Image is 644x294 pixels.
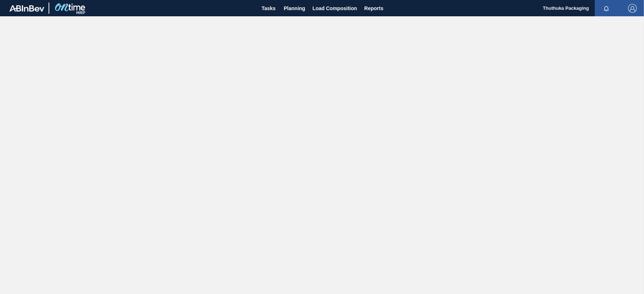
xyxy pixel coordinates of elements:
[312,4,357,13] span: Load Composition
[628,4,637,13] img: Logout
[9,5,44,12] img: TNhmsLtSVTkK8tSr43FrP2fwEKptu5GPRR3wAAAABJRU5ErkJggg==
[261,4,277,13] span: Tasks
[284,4,305,13] span: Planning
[595,3,618,13] button: Notifications
[364,4,383,13] span: Reports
